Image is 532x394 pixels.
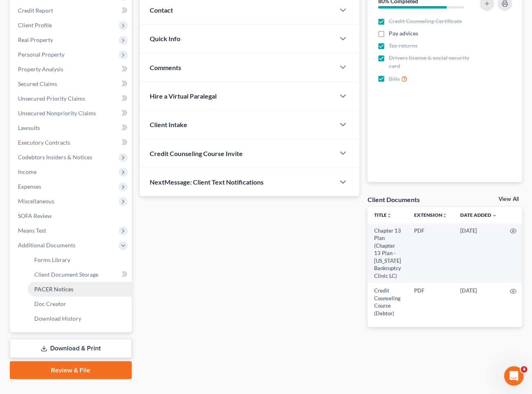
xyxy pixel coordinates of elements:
span: Doc Creator [34,300,66,307]
span: Client Intake [150,121,187,128]
span: Credit Counseling Course Invite [150,150,243,157]
span: Unsecured Priority Claims [18,95,85,102]
a: Credit Report [11,3,132,18]
i: unfold_more [387,213,392,218]
span: Quick Info [150,35,180,42]
span: Pay advices [389,29,418,37]
span: Hire a Virtual Paralegal [150,92,217,100]
a: Titleunfold_more [374,212,392,218]
span: Client Profile [18,22,52,29]
a: View All [499,196,519,202]
a: Secured Claims [11,77,132,91]
span: Executory Contracts [18,139,70,146]
span: Credit Counseling Certificate [389,17,462,25]
span: 4 [521,366,528,373]
span: Tax returns [389,42,417,50]
a: Download History [28,311,132,326]
span: Miscellaneous [18,198,54,205]
td: PDF [408,283,454,321]
span: Means Test [18,227,46,234]
a: Lawsuits [11,121,132,135]
span: Unsecured Nonpriority Claims [18,110,96,117]
span: Lawsuits [18,124,40,131]
a: Doc Creator [28,297,132,311]
span: Personal Property [18,51,64,58]
a: Unsecured Nonpriority Claims [11,106,132,121]
span: Forms Library [34,256,70,263]
span: Contact [150,6,173,14]
a: Forms Library [28,253,132,267]
td: PDF [408,223,454,283]
a: Download & Print [10,339,132,358]
span: Comments [150,64,181,71]
span: NextMessage: Client Text Notifications [150,178,264,186]
i: unfold_more [442,213,447,218]
span: Secured Claims [18,80,57,87]
i: expand_more [492,213,497,218]
span: Bills [389,75,400,83]
a: Executory Contracts [11,135,132,150]
td: Credit Counseling Course (Debtor) [368,283,408,321]
a: Extensionunfold_more [414,212,447,218]
td: [DATE] [454,283,503,321]
span: Client Document Storage [34,271,98,278]
iframe: Intercom live chat [504,366,524,386]
a: Review & File [10,361,132,379]
span: Income [18,168,37,175]
span: Drivers license & social security card [389,54,477,70]
a: SOFA Review [11,209,132,223]
span: Expenses [18,183,41,190]
span: Real Property [18,36,53,43]
a: Property Analysis [11,62,132,77]
a: Unsecured Priority Claims [11,91,132,106]
div: Client Documents [368,195,420,204]
span: Property Analysis [18,66,63,73]
a: PACER Notices [28,282,132,297]
span: Additional Documents [18,242,75,249]
span: Codebtors Insiders & Notices [18,154,92,161]
span: Credit Report [18,7,53,14]
a: Client Document Storage [28,267,132,282]
span: Download History [34,315,81,322]
td: [DATE] [454,223,503,283]
span: PACER Notices [34,286,73,293]
td: Chapter 13 Plan (Chapter 13 Plan - [US_STATE] Bankruptcy Clinic LC) [368,223,408,283]
a: Date Added expand_more [460,212,497,218]
span: SOFA Review [18,212,52,219]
